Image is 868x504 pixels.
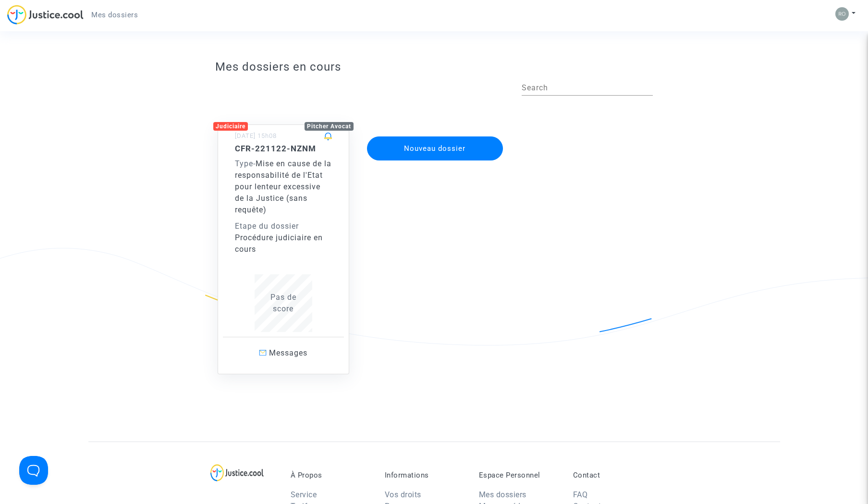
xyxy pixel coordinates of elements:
a: Messages [223,337,344,369]
button: Nouveau dossier [367,136,503,160]
p: Informations [385,471,465,479]
img: logo-lg.svg [210,464,264,481]
a: FAQ [573,490,588,499]
a: JudiciairePitcher Avocat[DATE] 15h08CFR-221122-NZNMType-Mise en cause de la responsabilité de l'E... [208,105,359,374]
span: - [235,159,256,168]
img: jc-logo.svg [7,5,84,25]
small: [DATE] 15h08 [235,132,277,139]
a: Service [291,490,317,499]
span: Messages [269,348,307,357]
span: Mise en cause de la responsabilité de l'Etat pour lenteur excessive de la Justice (sans requête) [235,159,331,214]
p: Contact [573,471,653,479]
a: Nouveau dossier [366,130,504,139]
h5: CFR-221122-NZNM [235,144,332,153]
a: Mes dossiers [479,490,526,499]
div: Procédure judiciaire en cours [235,232,332,255]
div: Etape du dossier [235,221,332,232]
iframe: Help Scout Beacon - Open [19,456,48,485]
span: Type [235,159,253,168]
div: Pitcher Avocat [305,122,354,131]
a: Mes dossiers [84,8,146,22]
div: Judiciaire [213,122,248,131]
p: Espace Personnel [479,471,559,479]
a: Vos droits [385,490,421,499]
span: Mes dossiers [91,11,138,19]
p: À Propos [291,471,370,479]
h3: Mes dossiers en cours [215,60,653,74]
img: 038b5c44ba5f0dcb5f931f45823e20df [835,7,849,21]
span: Pas de score [270,293,296,313]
